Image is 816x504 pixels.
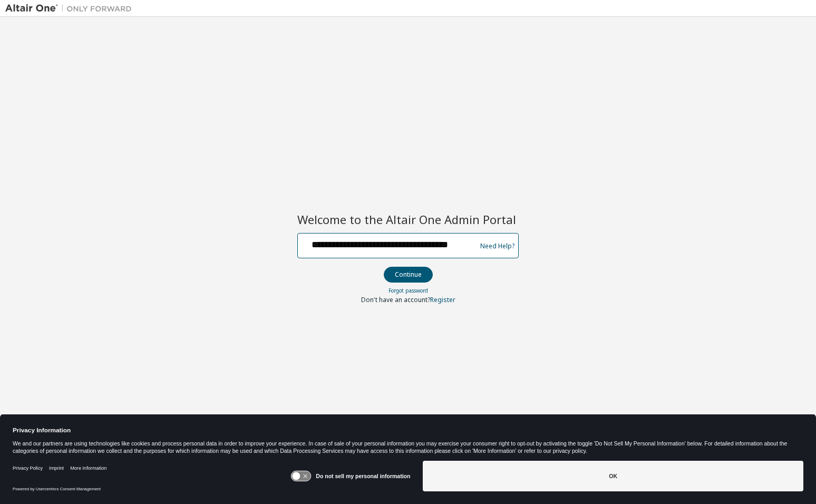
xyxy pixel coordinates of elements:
[480,246,514,246] a: Need Help?
[297,212,519,227] h2: Welcome to the Altair One Admin Portal
[384,267,433,283] button: Continue
[388,287,428,294] a: Forgot password
[361,295,430,304] span: Don't have an account?
[430,295,455,304] a: Register
[5,3,137,14] img: Altair One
